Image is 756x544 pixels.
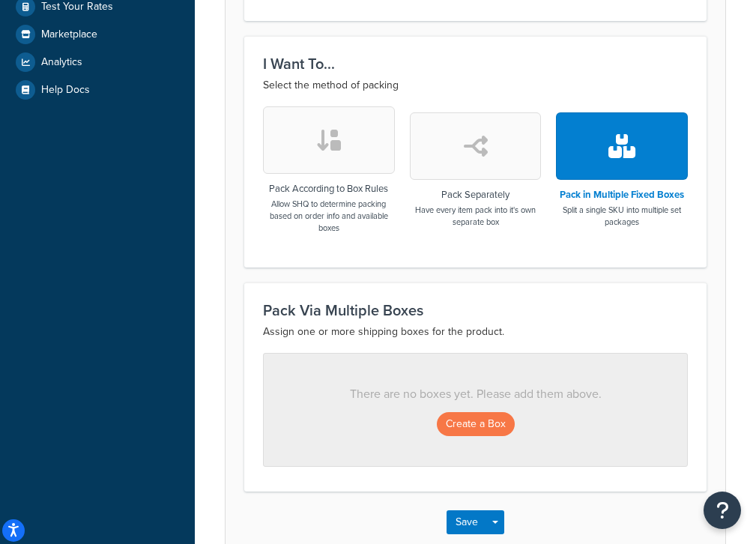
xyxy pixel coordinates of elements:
[263,302,688,318] h3: Pack Via Multiple Boxes
[437,412,515,436] button: Create a Box
[41,1,113,13] span: Test Your Rates
[447,510,487,534] button: Save
[263,76,688,94] p: Select the method of packing
[41,84,90,97] span: Help Docs
[263,323,688,341] p: Assign one or more shipping boxes for the product.
[41,28,97,41] span: Marketplace
[41,56,82,69] span: Analytics
[263,184,395,194] h3: Pack According to Box Rules
[410,190,542,200] h3: Pack Separately
[263,55,688,72] h3: I Want To...
[410,204,542,228] p: Have every item pack into it's own separate box
[556,204,688,228] p: Split a single SKU into multiple set packages
[11,76,184,103] a: Help Docs
[11,21,184,48] a: Marketplace
[704,492,741,529] button: Open Resource Center
[556,190,688,200] h3: Pack in Multiple Fixed Boxes
[294,384,657,405] p: There are no boxes yet. Please add them above.
[11,49,184,76] a: Analytics
[263,198,395,234] p: Allow SHQ to determine packing based on order info and available boxes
